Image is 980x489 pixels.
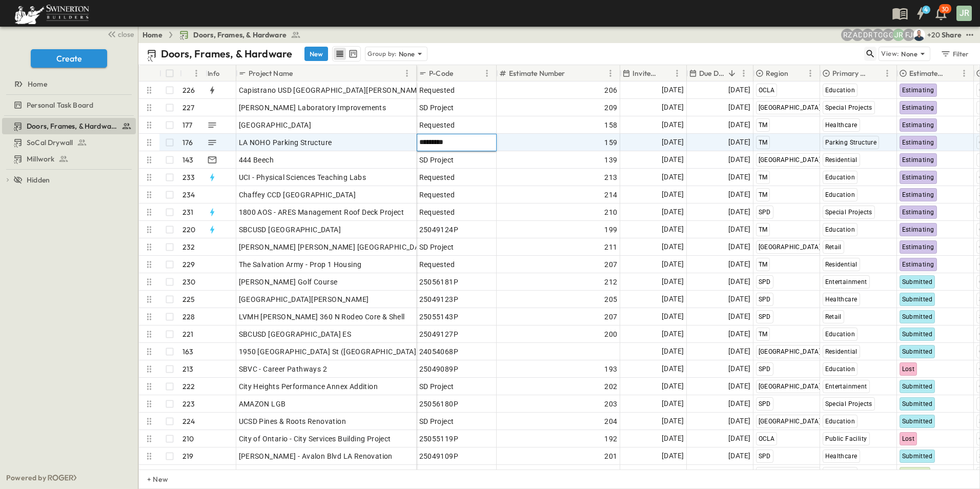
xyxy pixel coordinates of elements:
span: SBVC - Career Pathways 2 [239,364,328,374]
span: [DATE] [662,241,684,253]
div: Travis Osterloh (travis.osterloh@swinerton.com) [872,29,884,41]
p: 223 [182,399,195,409]
span: [DATE] [728,241,750,253]
span: Home [28,79,47,89]
span: Estimating [902,121,934,129]
span: SD Project [419,468,454,479]
span: Education [825,418,855,425]
span: UCSD Pines & Roots Renovation [239,416,346,426]
span: SPD [759,400,771,407]
span: [DATE] [728,258,750,270]
span: [DATE] [662,345,684,357]
span: Millwork [27,154,54,164]
button: kanban view [346,48,359,60]
span: [DATE] [728,206,750,218]
span: [PERSON_NAME] Golf Course [239,277,338,287]
span: OCLA [759,435,775,442]
span: TM [759,174,768,181]
span: [DATE] [728,311,750,322]
span: [DATE] [662,415,684,427]
span: Special Projects [825,104,872,111]
span: SD Project [419,416,454,426]
span: [GEOGRAPHIC_DATA] [759,156,821,164]
span: 207 [604,312,617,322]
span: [DATE] [728,189,750,200]
span: 200 [604,329,617,339]
span: Education [825,87,855,94]
span: 25056180P [419,399,459,409]
span: 25055119P [419,434,459,444]
div: JR [956,6,972,21]
span: Retail [825,243,842,251]
p: P-Code [429,68,453,78]
span: Lost [902,435,915,442]
span: [DATE] [662,433,684,444]
p: Invite Date [632,68,658,78]
span: Estimating [902,174,934,181]
span: Doors, Frames, & Hardware [193,30,287,40]
span: Residential [825,156,857,164]
button: test [964,29,976,41]
span: Requested [419,190,455,200]
span: Requested [419,172,455,182]
span: [DATE] [662,223,684,235]
span: Submitted [902,296,933,303]
span: 25056181P [419,277,459,287]
span: Estimating [902,104,934,111]
span: [DATE] [728,293,750,305]
span: 25049124P [419,225,459,235]
p: View: [881,48,899,59]
span: [GEOGRAPHIC_DATA] [759,243,821,251]
span: Requested [419,259,455,270]
span: 202 [604,381,617,392]
span: City Heights Performance Annex Addition [239,381,378,392]
span: [DATE] [728,171,750,183]
span: TM [759,139,768,146]
span: 210 [604,207,617,217]
span: The Salvation Army - Prop 1 Housing [239,259,362,270]
span: [DATE] [728,223,750,235]
span: Capistrano USD [GEOGRAPHIC_DATA][PERSON_NAME] [239,85,424,95]
span: [DATE] [728,415,750,427]
span: 25049089P [419,364,459,374]
span: Retail [825,313,842,320]
span: [DATE] [728,84,750,96]
p: Region [766,68,788,78]
span: Requested [419,85,455,95]
span: [DATE] [728,101,750,113]
button: New [304,47,328,61]
div: SoCal Drywalltest [2,134,136,151]
span: Doors, Frames, & Hardware [27,121,117,131]
button: Sort [660,68,671,79]
span: [DATE] [662,398,684,410]
span: [DATE] [662,84,684,96]
button: Sort [726,68,738,79]
span: Chaffey CCD [GEOGRAPHIC_DATA] [239,190,356,200]
button: Sort [567,68,579,79]
span: [DATE] [728,380,750,392]
span: [DATE] [662,328,684,340]
p: 228 [182,312,195,322]
span: 1800 AOS - ARES Management Roof Deck Project [239,207,404,217]
span: SPD [759,296,771,303]
div: Info [206,65,236,81]
span: SBCUSD [GEOGRAPHIC_DATA] ES [239,329,352,339]
span: [DATE] [662,276,684,288]
span: Entertainment [825,278,867,286]
div: Share [942,30,962,40]
button: Menu [604,67,617,79]
span: Submitted [902,453,933,460]
span: 214 [604,190,617,200]
span: [DATE] [662,189,684,200]
div: table view [332,46,361,62]
div: Millworktest [2,151,136,167]
p: 192 [182,468,194,479]
span: TM [759,121,768,129]
p: 176 [182,137,193,148]
p: 227 [182,103,195,113]
p: 143 [182,155,194,165]
span: Special Projects [825,400,872,407]
img: 6c363589ada0b36f064d841b69d3a419a338230e66bb0a533688fa5cc3e9e735.png [12,3,91,24]
span: [DATE] [662,258,684,270]
span: 206 [604,85,617,95]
